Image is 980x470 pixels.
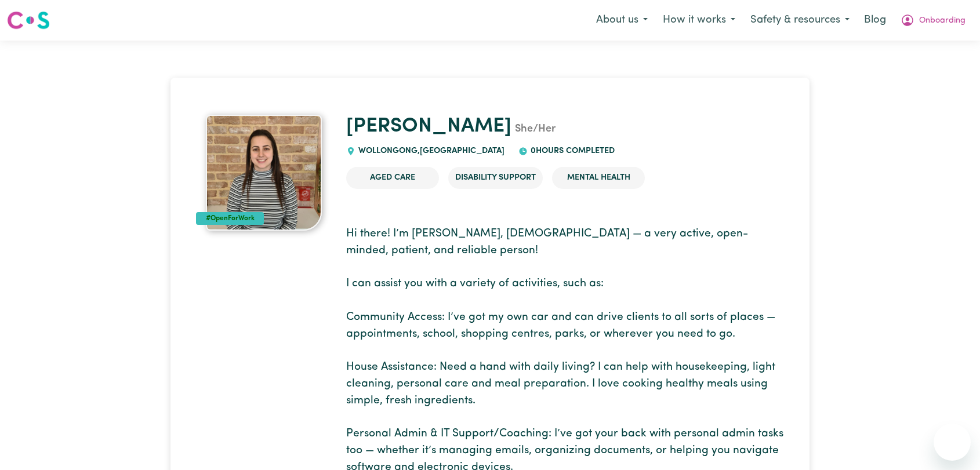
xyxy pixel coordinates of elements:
[448,167,543,189] li: Disability Support
[552,167,645,189] li: Mental Health
[7,7,50,34] a: Careseekers logo
[528,147,615,155] span: 0 hours completed
[196,212,264,225] div: #OpenForWork
[511,124,556,134] span: She/Her
[743,8,857,32] button: Safety & resources
[7,10,50,31] img: Careseekers logo
[655,8,743,32] button: How it works
[206,115,322,231] img: Giovanna
[589,8,655,32] button: About us
[893,8,973,32] button: My Account
[934,424,971,461] iframe: Button to launch messaging window
[857,8,893,33] a: Blog
[355,147,504,155] span: WOLLONGONG , [GEOGRAPHIC_DATA]
[346,116,511,137] a: [PERSON_NAME]
[196,115,333,231] a: Giovanna's profile picture'#OpenForWork
[346,167,439,189] li: Aged Care
[919,14,966,27] span: Onboarding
